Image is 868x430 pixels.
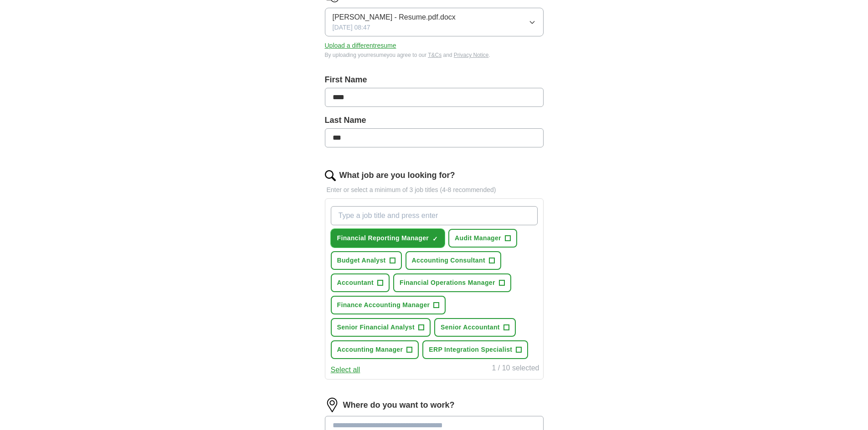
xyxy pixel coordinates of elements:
button: Financial Operations Manager [393,273,511,292]
div: 1 / 10 selected [492,363,539,375]
button: Accounting Consultant [406,251,501,270]
label: Where do you want to work? [343,399,455,411]
label: What job are you looking for? [339,169,455,182]
span: Senior Financial Analyst [337,323,415,332]
button: Budget Analyst [331,251,402,270]
span: Senior Accountant [441,323,500,332]
span: ✓ [432,235,438,243]
span: [DATE] 08:47 [333,23,370,32]
button: Accountant [331,273,390,292]
button: Finance Accounting Manager [331,296,446,314]
p: Enter or select a minimum of 3 job titles (4-8 recommended) [325,185,544,195]
div: By uploading your resume you agree to our and . [325,51,544,59]
span: Financial Reporting Manager [337,233,429,243]
label: First Name [325,74,544,86]
span: Audit Manager [455,233,501,243]
button: Accounting Manager [331,340,419,359]
span: Financial Operations Manager [400,278,495,288]
button: Select all [331,364,360,375]
a: Privacy Notice [454,52,489,58]
label: Last Name [325,114,544,126]
span: [PERSON_NAME] - Resume.pdf.docx [333,12,456,23]
span: ERP Integration Specialist [429,345,512,354]
input: Type a job title and press enter [331,206,538,225]
button: Upload a differentresume [325,41,396,51]
span: Finance Accounting Manager [337,300,430,310]
button: ERP Integration Specialist [422,340,528,359]
button: [PERSON_NAME] - Resume.pdf.docx[DATE] 08:47 [325,8,544,36]
img: location.png [325,398,339,412]
button: Senior Accountant [434,318,516,337]
span: Budget Analyst [337,256,386,265]
button: Senior Financial Analyst [331,318,431,337]
a: T&Cs [428,52,442,58]
button: Audit Manager [448,229,517,248]
span: Accountant [337,278,374,288]
span: Accounting Manager [337,345,403,354]
img: search.png [325,170,336,181]
span: Accounting Consultant [412,256,485,265]
button: Financial Reporting Manager✓ [331,229,445,248]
